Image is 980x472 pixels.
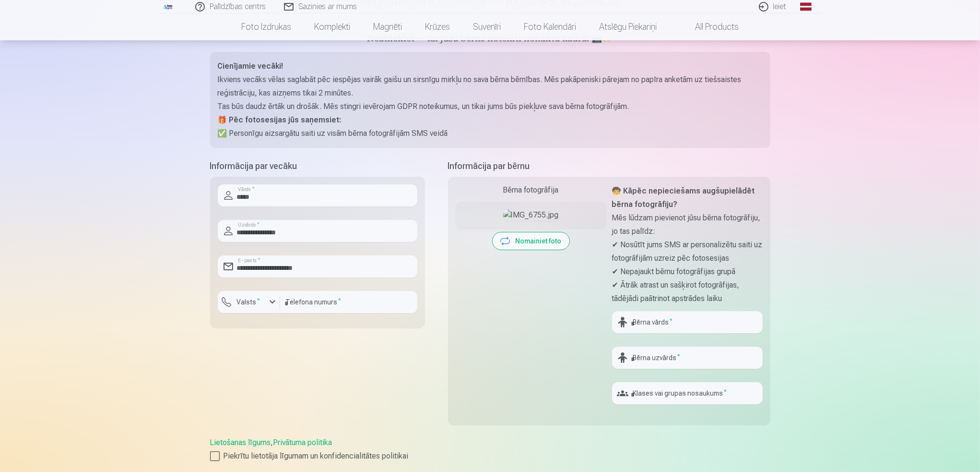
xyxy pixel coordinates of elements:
[233,297,264,307] label: Valsts
[218,127,763,140] p: ✅ Personīgu aizsargātu saiti uz visām bērna fotogrāfijām SMS veidā
[456,184,606,196] div: Bērna fotogrāfija
[218,61,283,71] strong: Cienījamie vecāki!
[218,100,763,113] p: Tas būs daudz ērtāk un drošāk. Mēs stingri ievērojam GDPR noteikumus, un tikai jums būs piekļuve ...
[210,450,770,462] label: Piekrītu lietotāja līgumam un konfidencialitātes politikai
[612,186,755,209] strong: 🧒 Kāpēc nepieciešams augšupielādēt bērna fotogrāfiju?
[461,13,512,40] a: Suvenīri
[218,115,342,124] strong: 🎁 Pēc fotosesijas jūs saņemsiet:
[448,159,770,173] h5: Informācija par bērnu
[668,13,750,40] a: All products
[413,13,461,40] a: Krūzes
[210,438,271,447] a: Lietošanas līgums
[273,438,332,447] a: Privātuma politika
[503,209,559,221] img: IMG_6755.jpg
[612,278,763,305] p: ✔ Ātrāk atrast un sašķirot fotogrāfijas, tādējādi paātrinot apstrādes laiku
[303,13,362,40] a: Komplekti
[588,13,668,40] a: Atslēgu piekariņi
[210,437,770,462] div: ,
[612,211,763,238] p: Mēs lūdzam pievienot jūsu bērna fotogrāfiju, jo tas palīdz:
[612,238,763,265] p: ✔ Nosūtīt jums SMS ar personalizētu saiti uz fotogrāfijām uzreiz pēc fotosesijas
[612,265,763,278] p: ✔ Nepajaukt bērnu fotogrāfijas grupā
[362,13,413,40] a: Magnēti
[218,73,763,100] p: Ikviens vecāks vēlas saglabāt pēc iespējas vairāk gaišu un sirsnīgu mirkļu no sava bērna bērnības...
[163,4,174,10] img: /fa1
[493,232,569,250] button: Nomainiet foto
[512,13,588,40] a: Foto kalendāri
[210,159,425,173] h5: Informācija par vecāku
[218,291,280,313] button: Valsts*
[230,13,303,40] a: Foto izdrukas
